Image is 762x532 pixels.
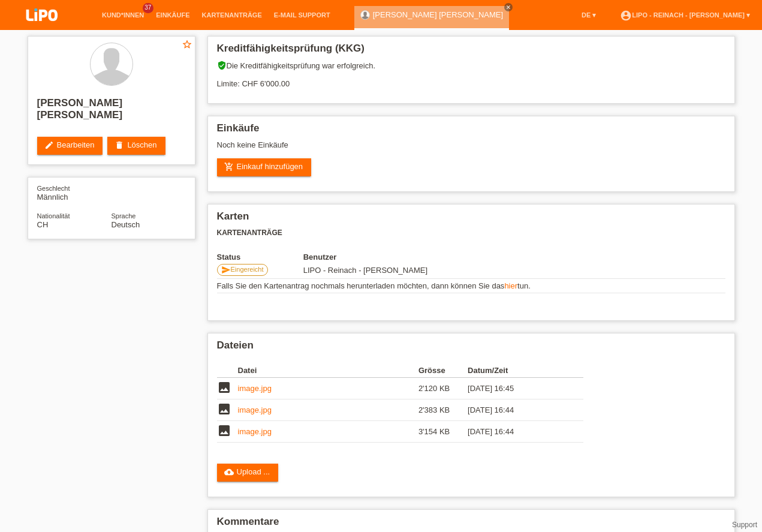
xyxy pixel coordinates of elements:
[217,122,725,140] h2: Einkäufe
[303,266,427,275] span: 16.09.2025
[217,140,725,158] div: Noch keine Einkäufe
[504,3,513,11] a: close
[217,339,725,357] h2: Dateien
[217,279,725,293] td: Falls Sie den Kartenantrag nochmals herunterladen möchten, dann können Sie das tun.
[238,384,272,393] a: image.jpg
[268,11,336,19] a: E-Mail Support
[37,220,49,229] span: Schweiz
[182,39,192,52] a: star_border
[37,184,112,202] div: Männlich
[115,140,124,150] i: delete
[221,265,231,275] i: send
[37,137,103,155] a: editBearbeiten
[224,467,234,477] i: cloud_upload
[576,11,602,19] a: DE ▾
[150,11,195,19] a: Einkäufe
[217,380,231,395] i: image
[468,378,566,399] td: [DATE] 16:45
[37,185,70,192] span: Geschlecht
[620,10,632,22] i: account_circle
[217,423,231,438] i: image
[468,421,566,443] td: [DATE] 16:44
[373,10,503,19] a: [PERSON_NAME] [PERSON_NAME]
[238,363,418,378] th: Datei
[238,427,272,436] a: image.jpg
[143,3,153,13] span: 37
[112,220,140,229] span: Deutsch
[217,253,303,262] th: Status
[504,281,517,290] a: hier
[418,378,468,399] td: 2'120 KB
[418,421,468,443] td: 3'154 KB
[224,162,234,172] i: add_shopping_cart
[468,399,566,421] td: [DATE] 16:44
[107,137,165,155] a: deleteLöschen
[217,61,725,97] div: Die Kreditfähigkeitsprüfung war erfolgreich. Limite: CHF 6'000.00
[614,11,756,19] a: account_circleLIPO - Reinach - [PERSON_NAME] ▾
[732,521,757,529] a: Support
[217,158,312,176] a: add_shopping_cartEinkauf hinzufügen
[217,402,231,416] i: image
[112,212,136,220] span: Sprache
[96,11,150,19] a: Kund*innen
[217,229,725,238] h3: Kartenanträge
[505,4,511,10] i: close
[231,266,264,273] span: Eingereicht
[303,253,507,262] th: Benutzer
[238,405,272,414] a: image.jpg
[468,363,566,378] th: Datum/Zeit
[196,11,268,19] a: Kartenanträge
[182,39,192,50] i: star_border
[418,399,468,421] td: 2'383 KB
[12,25,72,34] a: LIPO pay
[37,212,70,220] span: Nationalität
[418,363,468,378] th: Grösse
[217,211,725,229] h2: Karten
[217,464,279,482] a: cloud_uploadUpload ...
[217,43,725,61] h2: Kreditfähigkeitsprüfung (KKG)
[37,97,186,127] h2: [PERSON_NAME] [PERSON_NAME]
[44,140,54,150] i: edit
[217,61,227,70] i: verified_user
